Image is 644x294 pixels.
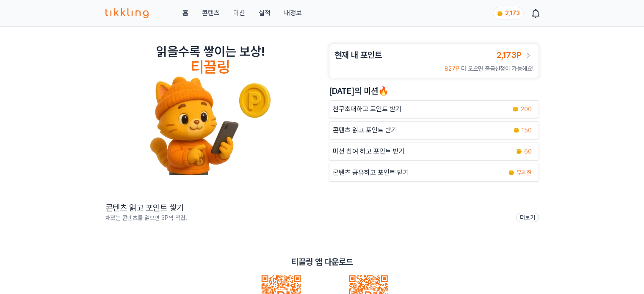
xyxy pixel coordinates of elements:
[445,65,459,72] span: 827P
[333,104,401,114] p: 친구초대하고 포인트 받기
[516,213,539,222] a: 더보기
[513,127,520,134] img: coin
[497,49,533,61] a: 2,173P
[522,126,532,135] span: 150
[497,50,522,60] span: 2,173P
[105,214,187,222] p: 재밌는 콘텐츠를 읽으면 3P씩 적립!
[524,147,532,156] span: 60
[333,146,405,157] p: 미션 참여 하고 포인트 받기
[333,125,397,135] p: 콘텐츠 읽고 포인트 받기
[329,85,539,97] h2: [DATE]의 미션🔥
[233,8,245,18] button: 미션
[329,121,539,139] a: 콘텐츠 읽고 포인트 받기 coin 150
[493,7,522,19] a: coin 2,173
[259,8,271,18] a: 실적
[284,8,302,18] a: 내정보
[333,168,409,178] p: 콘텐츠 공유하고 포인트 받기
[149,76,271,175] img: tikkling_character
[517,168,532,177] span: 무제한
[505,10,520,16] span: 2,173
[334,49,382,61] h3: 현재 내 포인트
[329,100,539,118] button: 친구초대하고 포인트 받기 coin 200
[191,59,230,76] h4: 티끌링
[156,44,265,59] h2: 읽을수록 쌓이는 보상!
[521,105,532,113] span: 200
[516,148,522,155] img: coin
[329,143,539,160] button: 미션 참여 하고 포인트 받기 coin 60
[497,10,503,17] img: coin
[182,8,188,18] a: 홈
[329,164,539,181] a: 콘텐츠 공유하고 포인트 받기 coin 무제한
[105,202,187,214] h2: 콘텐츠 읽고 포인트 쌓기
[105,8,149,18] img: 티끌링
[461,65,533,72] span: 더 모으면 출금신청이 가능해요!
[202,8,220,18] a: 콘텐츠
[291,256,353,268] p: 티끌링 앱 다운로드
[508,169,515,176] img: coin
[512,106,519,113] img: coin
